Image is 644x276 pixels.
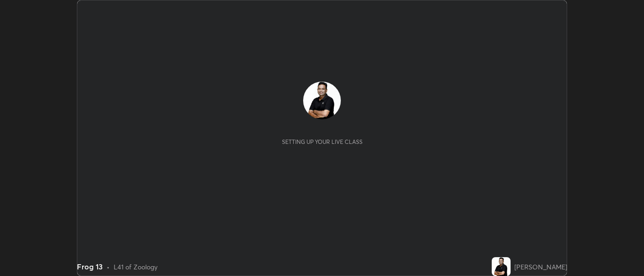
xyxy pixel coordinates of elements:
img: 5b67bc2738cd4d57a8ec135b31aa2f06.jpg [492,257,511,276]
img: 5b67bc2738cd4d57a8ec135b31aa2f06.jpg [303,82,341,119]
div: Frog 13 [77,261,103,272]
div: L41 of Zoology [114,262,157,272]
div: [PERSON_NAME] [514,262,567,272]
div: • [107,262,110,272]
div: Setting up your live class [282,138,363,145]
